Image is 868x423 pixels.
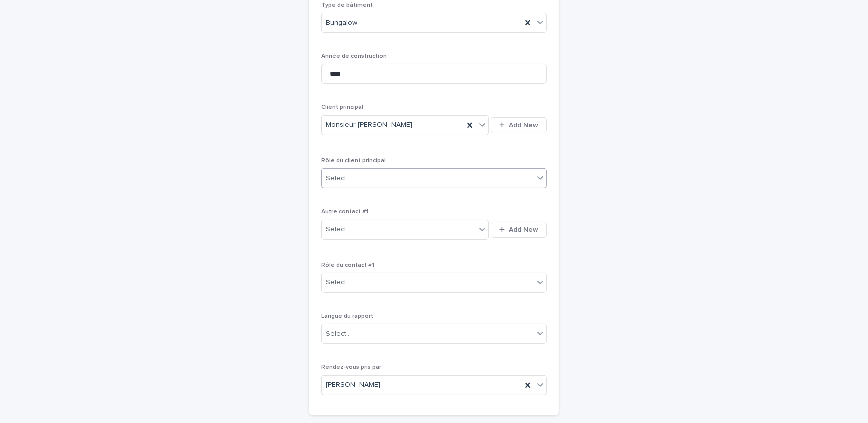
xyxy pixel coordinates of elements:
span: Client principal [321,104,363,110]
span: Langue du rapport [321,313,373,319]
div: Select... [326,277,351,288]
span: Type de bâtiment [321,2,373,8]
div: Select... [326,329,351,339]
div: Select... [326,224,351,235]
span: Bungalow [326,18,357,28]
div: Select... [326,173,351,184]
button: Add New [491,222,547,238]
span: Monsieur [PERSON_NAME] [326,120,412,130]
button: Add New [491,117,547,133]
span: Rôle du client principal [321,158,386,164]
span: Rôle du contact #1 [321,262,374,268]
span: Rendez-vous pris par [321,364,381,370]
span: Autre contact #1 [321,209,368,215]
span: Add New [509,122,538,129]
span: [PERSON_NAME] [326,380,380,390]
span: Année de construction [321,53,387,59]
span: Add New [509,226,538,233]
